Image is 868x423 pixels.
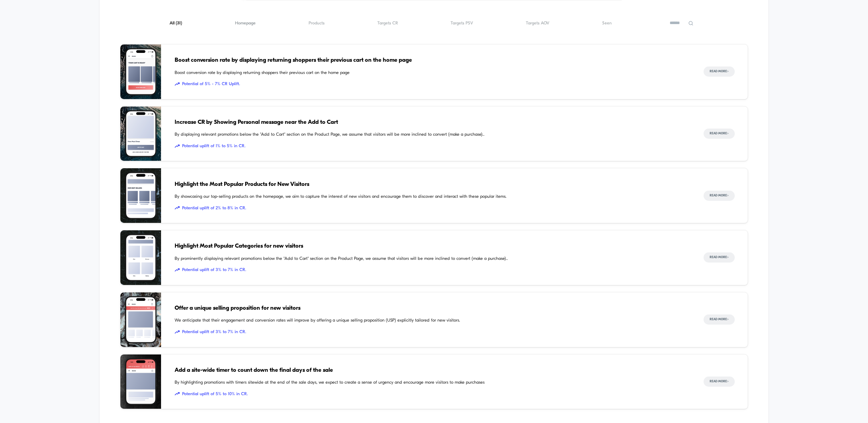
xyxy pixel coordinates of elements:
span: Potential uplift of 3% to 7% in CR. [175,329,690,335]
span: Seen [602,21,612,26]
span: Add a site-wide timer to count down the final days of the sale [175,366,690,375]
span: Potential uplift of 1% to 5% in CR. [175,143,690,150]
span: Potential uplift of 2% to 8% in CR. [175,205,690,212]
span: Boost conversion rate by displaying returning shoppers their previous cart on the home page [175,56,690,65]
span: All [170,21,182,26]
span: Potential uplift of 5% to 10% in CR. [175,391,690,398]
span: Offer a unique selling proposition for new visitors [175,304,690,313]
button: Read More> [704,191,735,201]
span: We anticipate that their engagement and conversion rates will improve by offering a unique sellin... [175,317,690,324]
button: Read More> [704,66,735,77]
span: Targets CR [377,21,398,26]
span: Targets AOV [526,21,549,26]
span: Potential of 5% - 7% CR Uplift. [175,81,690,88]
span: Homepage [235,21,256,26]
span: Boost conversion rate by displaying returning shoppers their previous cart on the home page [175,70,690,76]
button: Read More> [704,129,735,139]
button: Read More> [704,252,735,263]
img: By prominently displaying relevant promotions below the "Add to Cart" section on the Product Page... [120,230,161,285]
button: Read More> [704,314,735,325]
img: By showcasing our top-selling products on the homepage, we aim to capture the interest of new vis... [120,168,161,223]
span: By prominently displaying relevant promotions below the "Add to Cart" section on the Product Page... [175,255,690,262]
span: Targets PSV [451,21,473,26]
span: Increase CR by Showing Personal message near the Add to Cart [175,118,690,127]
span: By showcasing our top-selling products on the homepage, we aim to capture the interest of new vis... [175,193,690,200]
img: Boost conversion rate by displaying returning shoppers their previous cart on the home page [120,44,161,99]
span: ( 31 ) [176,21,182,25]
img: We anticipate that their engagement and conversion rates will improve by offering a unique sellin... [120,292,161,347]
span: Potential uplift of 3% to 7% in CR. [175,267,690,273]
img: By displaying relevant promotions below the "Add to Cart" section on the Product Page, we assume ... [120,107,161,161]
span: Products [309,21,324,26]
span: By highlighting promotions with timers sitewide at the end of the sale days, we expect to create ... [175,379,690,386]
img: By highlighting promotions with timers sitewide at the end of the sale days, we expect to create ... [120,354,161,409]
span: Highlight the Most Popular Products for New Visitors [175,180,690,189]
span: By displaying relevant promotions below the "Add to Cart" section on the Product Page, we assume ... [175,131,690,138]
button: Read More> [704,377,735,387]
span: Highlight Most Popular Categories for new visitors [175,242,690,251]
